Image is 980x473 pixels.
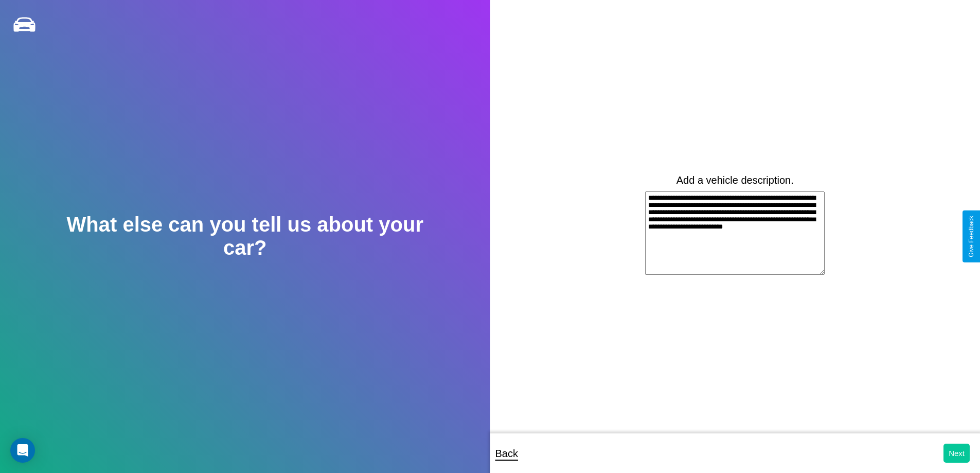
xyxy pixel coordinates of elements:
[943,444,970,463] button: Next
[10,438,35,463] div: Open Intercom Messenger
[676,174,794,186] label: Add a vehicle description.
[49,213,441,259] h2: What else can you tell us about your car?
[968,216,975,257] div: Give Feedback
[495,444,518,463] p: Back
